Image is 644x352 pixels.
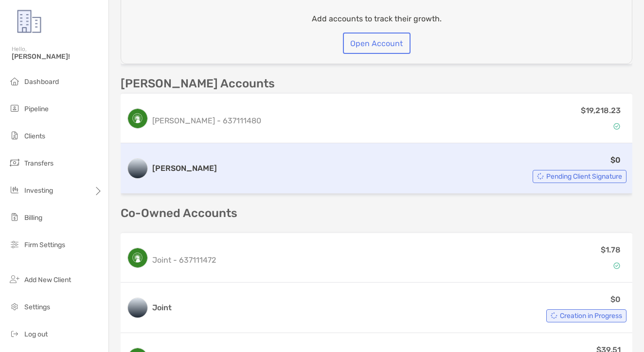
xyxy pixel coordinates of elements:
[24,214,42,222] span: Billing
[560,313,622,318] span: Creation in Progress
[601,244,621,256] p: $1.78
[9,75,20,87] img: dashboard icon
[610,293,621,305] p: $0
[9,273,20,285] img: add_new_client icon
[128,298,147,318] img: logo account
[152,115,261,127] p: [PERSON_NAME] - 637111480
[546,174,622,179] span: Pending Client Signature
[610,154,621,166] p: $0
[24,78,59,86] span: Dashboard
[24,159,54,168] span: Transfers
[152,254,216,266] p: Joint - 637111472
[12,4,47,39] img: Zoe Logo
[24,186,53,195] span: Investing
[9,328,20,339] img: logout icon
[9,157,20,168] img: transfers icon
[343,33,411,54] button: Open Account
[581,104,621,117] p: $19,218.23
[24,132,45,140] span: Clients
[128,109,147,128] img: logo account
[9,211,20,223] img: billing icon
[9,102,20,114] img: pipeline icon
[152,163,217,174] h3: [PERSON_NAME]
[613,123,620,130] img: Account Status icon
[12,52,103,61] span: [PERSON_NAME]!
[24,303,50,311] span: Settings
[24,330,48,338] span: Log out
[24,241,65,249] span: Firm Settings
[9,184,20,196] img: investing icon
[613,262,620,269] img: Account Status icon
[551,312,557,319] img: Account Status icon
[9,130,20,141] img: clients icon
[312,13,442,25] p: Add accounts to track their growth.
[121,207,632,219] p: Co-Owned Accounts
[24,276,71,284] span: Add New Client
[9,238,20,250] img: firm-settings icon
[537,173,544,180] img: Account Status icon
[121,78,275,90] p: [PERSON_NAME] Accounts
[128,248,147,268] img: logo account
[9,301,20,312] img: settings icon
[128,159,147,178] img: logo account
[24,105,49,113] span: Pipeline
[152,302,172,314] h3: Joint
